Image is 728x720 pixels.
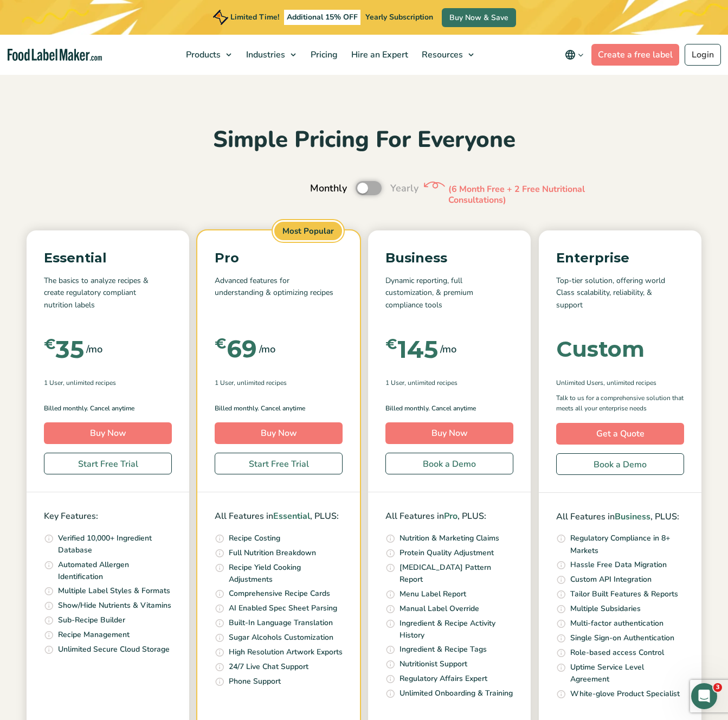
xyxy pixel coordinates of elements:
[215,248,343,268] p: Pro
[215,337,257,361] div: 69
[570,574,652,586] p: Custom API Integration
[570,661,684,686] p: Uptime Service Level Agreement
[229,676,281,687] p: Phone Support
[44,337,56,351] span: €
[570,688,680,700] p: White-glove Product Specialist
[229,602,337,614] p: AI Enabled Spec Sheet Parsing
[570,532,684,557] p: Regulatory Compliance in 8+ Markets
[570,647,664,659] p: Role-based access Control
[385,337,438,361] div: 145
[570,559,667,571] p: Hassle Free Data Migration
[86,342,102,357] span: /mo
[58,644,170,655] p: Unlimited Secure Cloud Storage
[570,588,678,600] p: Tailor Built Features & Reports
[304,35,342,75] a: Pricing
[385,275,513,311] p: Dynamic reporting, full customization, & premium compliance tools
[400,532,499,544] p: Nutrition & Marketing Claims
[307,49,339,61] span: Pricing
[44,422,172,444] a: Buy Now
[556,423,684,445] a: Get a Quote
[310,181,347,196] span: Monthly
[44,510,172,524] p: Key Features:
[556,510,684,524] p: All Features in , PLUS:
[229,661,308,673] p: 24/7 Live Chat Support
[8,125,720,155] h2: Simple Pricing For Everyone
[400,673,487,685] p: Regulatory Affairs Expert
[556,393,684,414] p: Talk to us for a comprehensive solution that meets all your enterprise needs
[603,378,656,388] span: , Unlimited Recipes
[58,559,172,583] p: Automated Allergen Identification
[215,403,343,414] p: Billed monthly. Cancel anytime
[418,49,464,61] span: Resources
[229,532,280,544] p: Recipe Costing
[385,403,513,414] p: Billed monthly. Cancel anytime
[556,275,684,311] p: Top-tier solution, offering world Class scalability, reliability, & support
[243,49,286,61] span: Industries
[385,337,397,351] span: €
[44,275,172,311] p: The basics to analyze recipes & create regulatory compliant nutrition labels
[400,588,466,600] p: Menu Label Report
[215,453,343,474] a: Start Free Trial
[385,378,404,388] span: 1 User
[400,562,513,586] p: [MEDICAL_DATA] Pattern Report
[385,453,513,474] a: Book a Demo
[215,337,227,351] span: €
[44,378,63,388] span: 1 User
[400,644,487,655] p: Ingredient & Recipe Tags
[44,453,172,474] a: Start Free Trial
[259,342,275,357] span: /mo
[591,44,679,66] a: Create a free label
[215,422,343,444] a: Buy Now
[58,629,130,641] p: Recipe Management
[229,617,333,629] p: Built-In Language Translation
[356,181,382,195] label: Toggle
[691,683,717,709] iframe: Intercom live chat
[63,378,116,388] span: , Unlimited Recipes
[448,184,611,207] p: (6 Month Free + 2 Free Nutritional Consultations)
[556,378,603,388] span: Unlimited Users
[58,532,172,557] p: Verified 10,000+ Ingredient Database
[556,453,684,475] a: Book a Demo
[385,510,513,524] p: All Features in , PLUS:
[385,248,513,268] p: Business
[215,275,343,311] p: Advanced features for understanding & optimizing recipes
[404,378,458,388] span: , Unlimited Recipes
[273,510,310,522] span: Essential
[685,44,721,66] a: Login
[58,614,125,626] p: Sub-Recipe Builder
[570,618,663,629] p: Multi-factor authentication
[570,603,641,615] p: Multiple Subsidaries
[556,338,645,360] div: Custom
[44,337,84,361] div: 35
[400,658,467,670] p: Nutritionist Support
[58,600,171,612] p: Show/Hide Nutrients & Vitamins
[179,35,237,75] a: Products
[400,547,494,559] p: Protein Quality Adjustment
[345,35,413,75] a: Hire an Expert
[229,632,333,644] p: Sugar Alcohols Customization
[234,378,287,388] span: , Unlimited Recipes
[400,687,513,699] p: Unlimited Onboarding & Training
[440,342,456,357] span: /mo
[442,8,516,27] a: Buy Now & Save
[44,248,172,268] p: Essential
[230,12,279,22] span: Limited Time!
[215,510,343,524] p: All Features in , PLUS:
[556,248,684,268] p: Enterprise
[390,181,418,196] span: Yearly
[348,49,409,61] span: Hire an Expert
[58,585,170,597] p: Multiple Label Styles & Formats
[44,403,172,414] p: Billed monthly. Cancel anytime
[183,49,222,61] span: Products
[570,632,674,644] p: Single Sign-on Authentication
[444,510,458,522] span: Pro
[400,603,479,615] p: Manual Label Override
[273,220,344,242] span: Most Popular
[615,511,650,523] span: Business
[229,588,330,600] p: Comprehensive Recipe Cards
[415,35,479,75] a: Resources
[229,547,316,559] p: Full Nutrition Breakdown
[229,562,343,586] p: Recipe Yield Cooking Adjustments
[713,683,722,692] span: 3
[240,35,301,75] a: Industries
